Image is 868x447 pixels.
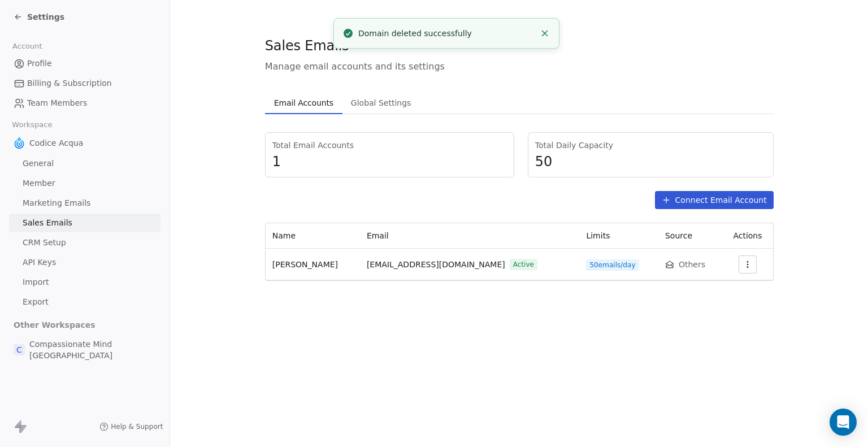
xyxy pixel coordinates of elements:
[510,259,537,270] span: Active
[270,95,338,111] span: Email Accounts
[346,95,416,111] span: Global Settings
[655,191,774,209] button: Connect Email Account
[9,293,160,311] a: Export
[586,231,610,240] span: Limits
[272,231,296,240] span: Name
[27,97,87,109] span: Team Members
[27,11,64,23] span: Settings
[23,217,72,229] span: Sales Emails
[535,140,766,151] span: Total Daily Capacity
[272,260,338,269] span: [PERSON_NAME]
[537,26,552,41] button: Close toast
[29,137,83,149] span: Codice Acqua
[9,74,160,93] a: Billing & Subscription
[367,259,505,271] span: [EMAIL_ADDRESS][DOMAIN_NAME]
[9,154,160,173] a: General
[535,153,766,170] span: 50
[111,422,163,431] span: Help & Support
[23,296,49,308] span: Export
[272,153,507,170] span: 1
[9,54,160,73] a: Profile
[23,197,90,209] span: Marketing Emails
[14,137,25,149] img: logo.png
[665,231,692,240] span: Source
[367,231,389,240] span: Email
[14,344,25,355] span: C
[7,116,57,133] span: Workspace
[9,233,160,252] a: CRM Setup
[9,194,160,212] a: Marketing Emails
[358,28,535,40] div: Domain deleted successfully
[7,38,47,55] span: Account
[23,158,54,170] span: General
[29,338,156,361] span: Compassionate Mind [GEOGRAPHIC_DATA]
[23,177,55,189] span: Member
[9,94,160,112] a: Team Members
[14,11,64,23] a: Settings
[265,60,774,73] span: Manage email accounts and its settings
[9,174,160,193] a: Member
[23,276,49,288] span: Import
[830,409,857,436] div: Open Intercom Messenger
[9,273,160,292] a: Import
[23,257,56,268] span: API Keys
[265,37,349,54] span: Sales Emails
[99,422,163,431] a: Help & Support
[23,237,66,249] span: CRM Setup
[27,58,52,70] span: Profile
[586,259,639,271] span: 50 emails/day
[9,316,100,334] span: Other Workspaces
[27,77,112,89] span: Billing & Subscription
[272,140,507,151] span: Total Email Accounts
[679,259,705,270] span: Others
[9,253,160,272] a: API Keys
[733,231,762,240] span: Actions
[9,214,160,232] a: Sales Emails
